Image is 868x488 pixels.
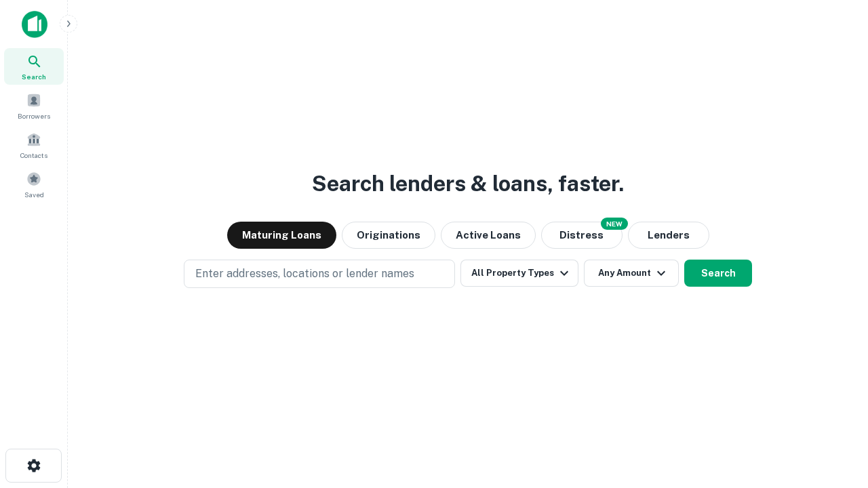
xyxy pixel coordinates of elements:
[22,71,46,82] span: Search
[184,260,455,288] button: Enter addresses, locations or lender names
[4,87,64,124] a: Borrowers
[4,48,64,85] a: Search
[628,222,709,249] button: Lenders
[601,218,628,230] div: NEW
[312,167,624,200] h3: Search lenders & loans, faster.
[20,150,47,161] span: Contacts
[684,260,752,287] button: Search
[460,260,578,287] button: All Property Types
[441,222,536,249] button: Active Loans
[342,222,435,249] button: Originations
[227,222,336,249] button: Maturing Loans
[4,166,64,203] a: Saved
[541,222,623,249] button: Search distressed loans with lien and other non-mortgage details.
[18,110,50,121] span: Borrowers
[24,189,44,200] span: Saved
[195,266,414,282] p: Enter addresses, locations or lender names
[22,11,47,38] img: capitalize-icon.png
[800,380,868,445] iframe: Chat Widget
[584,260,679,287] button: Any Amount
[4,127,64,163] a: Contacts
